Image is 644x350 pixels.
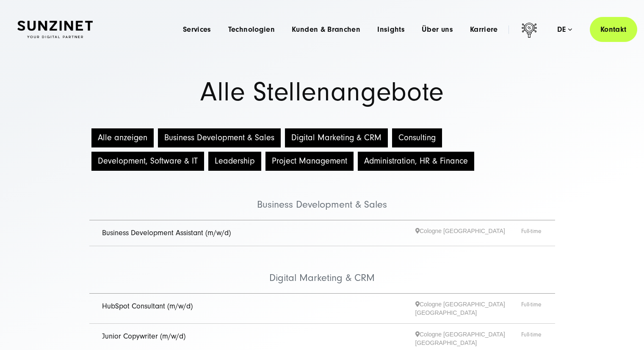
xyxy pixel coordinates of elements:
[208,152,261,171] button: Leadership
[557,25,572,34] div: de
[183,25,211,34] a: Services
[470,25,498,34] a: Karriere
[415,300,521,317] span: Cologne [GEOGRAPHIC_DATA] [GEOGRAPHIC_DATA]
[265,152,354,171] button: Project Management
[521,330,542,347] span: Full-time
[377,25,405,34] a: Insights
[521,227,542,240] span: Full-time
[392,128,442,147] button: Consulting
[415,330,521,347] span: Cologne [GEOGRAPHIC_DATA] [GEOGRAPHIC_DATA]
[89,246,555,294] li: Digital Marketing & CRM
[102,332,185,341] a: Junior Copywriter (m/w/d)
[590,17,637,42] a: Kontakt
[415,227,521,240] span: Cologne [GEOGRAPHIC_DATA]
[102,302,193,311] a: HubSpot Consultant (m/w/d)
[292,25,360,34] a: Kunden & Branchen
[17,21,93,39] img: SUNZINET Full Service Digital Agentur
[521,300,542,317] span: Full-time
[17,79,627,105] h1: Alle Stellenangebote
[91,152,204,171] button: Development, Software & IT
[89,173,555,220] li: Business Development & Sales
[102,228,231,237] a: Business Development Assistant (m/w/d)
[285,128,388,147] button: Digital Marketing & CRM
[158,128,281,147] button: Business Development & Sales
[358,152,474,171] button: Administration, HR & Finance
[228,25,275,34] a: Technologien
[422,25,453,34] a: Über uns
[91,128,154,147] button: Alle anzeigen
